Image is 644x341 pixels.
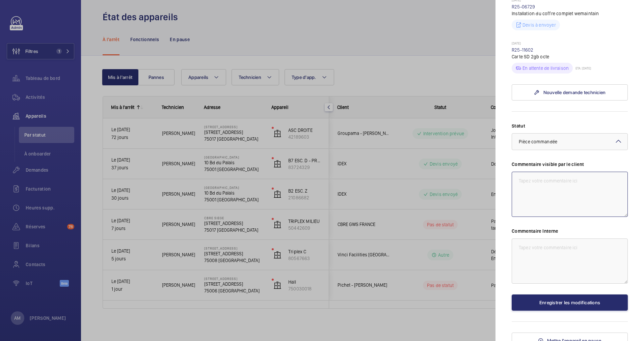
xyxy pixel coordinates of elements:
label: Commentaire visible par le client [512,161,628,168]
p: Installation du coffre complet wemaintain [512,10,628,17]
label: Commentaire Interne [512,228,628,234]
button: Enregistrer les modifications [512,294,628,311]
a: R25-06729 [512,4,535,9]
a: R25-11602 [512,47,534,53]
p: En attente de livraison [522,65,569,72]
p: Devis à envoyer [522,22,556,28]
p: [DATE] [512,41,628,47]
a: Nouvelle demande technicien [512,84,628,101]
p: Carte SD 2gb octe [512,53,628,60]
label: Statut [512,122,628,129]
p: ETA: [DATE] [573,66,591,70]
span: Pièce commandée [519,139,557,144]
